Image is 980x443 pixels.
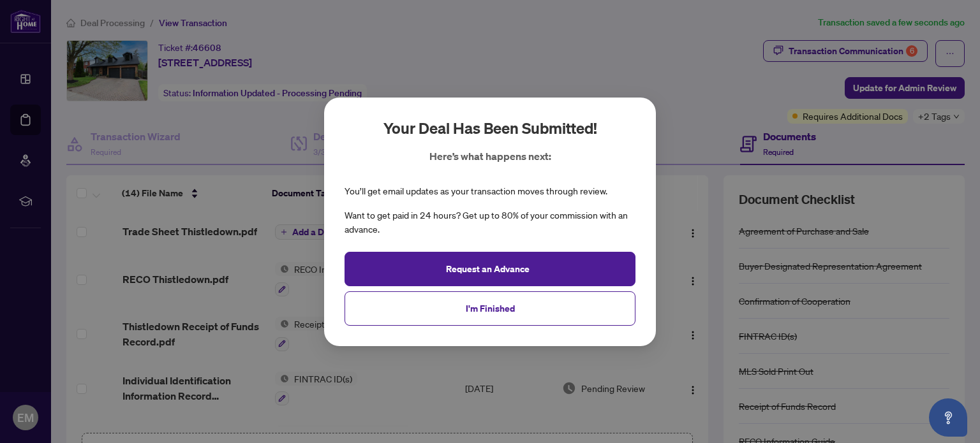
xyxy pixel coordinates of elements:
[383,118,597,138] h2: Your deal has been submitted!
[345,251,635,286] button: Request an Advance
[466,298,515,318] span: I'm Finished
[446,258,530,279] span: Request an Advance
[345,208,635,236] div: Want to get paid in 24 hours? Get up to 80% of your commission with an advance.
[429,149,551,164] p: Here’s what happens next:
[345,184,607,198] div: You’ll get email updates as your transaction moves through review.
[345,291,635,325] button: I'm Finished
[929,398,967,437] button: Open asap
